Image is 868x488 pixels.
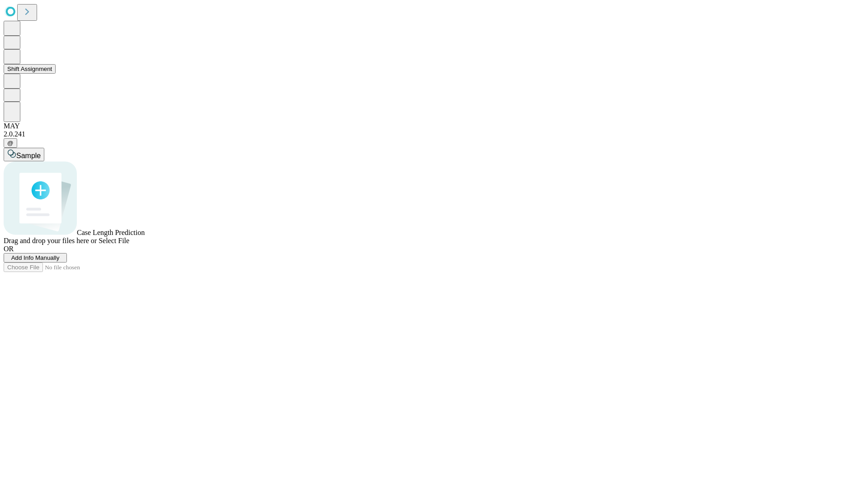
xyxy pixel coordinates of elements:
[4,245,14,253] span: OR
[16,152,41,160] span: Sample
[77,229,145,236] span: Case Length Prediction
[99,237,129,244] span: Select File
[7,140,14,146] span: @
[4,122,864,130] div: MAY
[4,138,17,148] button: @
[11,254,60,261] span: Add Info Manually
[4,64,56,74] button: Shift Assignment
[4,130,864,138] div: 2.0.241
[4,253,67,263] button: Add Info Manually
[4,148,44,161] button: Sample
[4,237,97,244] span: Drag and drop your files here or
